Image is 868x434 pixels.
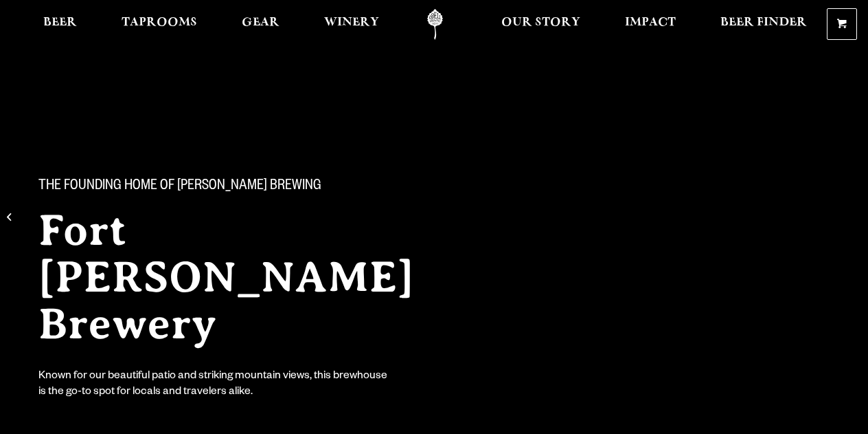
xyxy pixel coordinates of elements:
span: Winery [324,17,379,28]
span: Impact [625,17,676,28]
span: Our Story [501,17,580,28]
a: Impact [616,9,685,40]
span: Beer [43,17,77,28]
a: Gear [233,9,288,40]
span: Beer Finder [720,17,807,28]
a: Our Story [492,9,589,40]
div: Known for our beautiful patio and striking mountain views, this brewhouse is the go-to spot for l... [38,369,390,401]
span: Taprooms [122,17,197,28]
span: Gear [242,17,279,28]
span: The Founding Home of [PERSON_NAME] Brewing [38,178,321,196]
a: Winery [315,9,388,40]
a: Beer [34,9,86,40]
a: Taprooms [113,9,206,40]
a: Odell Home [409,9,461,40]
a: Beer Finder [711,9,816,40]
h2: Fort [PERSON_NAME] Brewery [38,207,467,347]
